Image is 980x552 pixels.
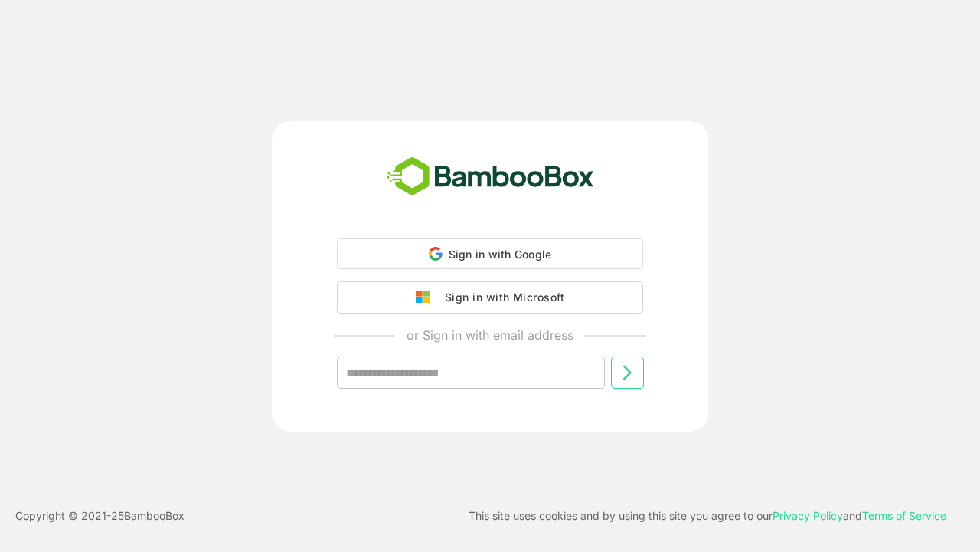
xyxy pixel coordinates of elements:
img: bamboobox [378,152,603,202]
div: Sign in with Microsoft [437,287,564,307]
a: Privacy Policy [773,509,843,522]
p: Copyright © 2021- 25 BambooBox [15,507,185,525]
a: Terms of Service [862,509,946,522]
span: Sign in with Google [449,248,552,261]
button: Sign in with Microsoft [337,281,643,314]
p: or Sign in with email address [407,326,573,344]
p: This site uses cookies and by using this site you agree to our and [469,507,946,525]
img: google [416,291,437,304]
div: Sign in with Google [337,238,643,269]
